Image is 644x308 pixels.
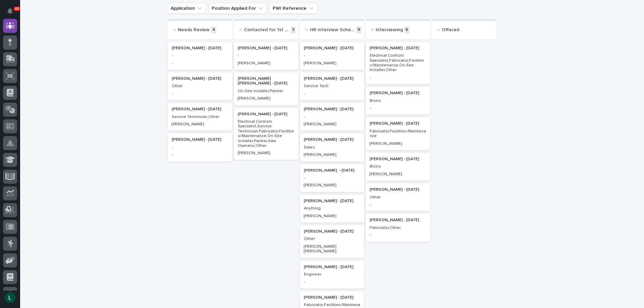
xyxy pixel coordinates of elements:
[238,119,294,148] p: Electrical Controls Specialist,Service Technician,Fabricator,Facilities/Maintenance,On-Site Insta...
[304,280,361,284] p: -
[366,183,430,211] a: [PERSON_NAME] - [DATE]Other-
[304,199,361,203] p: [PERSON_NAME] - [DATE]
[304,214,361,219] p: [PERSON_NAME]
[304,61,361,66] p: [PERSON_NAME]
[370,106,426,111] p: -
[300,103,365,131] a: [PERSON_NAME] - [DATE]-[PERSON_NAME]
[238,53,294,58] p: -
[304,176,361,180] p: -
[168,42,232,70] a: [PERSON_NAME] - [DATE]--
[211,26,216,34] p: 4
[376,27,403,33] p: Interviewing
[300,164,365,192] a: [PERSON_NAME] - [DATE]-[PERSON_NAME]
[300,133,365,161] a: [PERSON_NAME] - [DATE]Sales[PERSON_NAME]
[370,141,426,146] p: [PERSON_NAME]
[168,103,232,131] a: [PERSON_NAME] - [DATE]Service Technician,Other[PERSON_NAME]
[172,152,228,157] p: -
[366,87,430,115] a: [PERSON_NAME] - [DATE]Bistro-
[172,84,228,88] p: Other
[172,61,228,66] p: -
[300,72,365,100] a: [PERSON_NAME] - [DATE]Service Tech-
[172,115,228,119] p: Service Technician,Other
[370,233,426,238] p: -
[15,6,19,11] p: 40
[310,27,355,33] p: HR Interview Scheduled / Complete
[238,89,294,94] p: On-Site Installer,Painter
[370,121,426,126] p: [PERSON_NAME] - [DATE]
[304,76,361,81] p: [PERSON_NAME] - [DATE]
[172,76,228,81] p: [PERSON_NAME] - [DATE]
[172,46,228,51] p: [PERSON_NAME] - [DATE]
[304,206,361,211] p: Anything
[238,61,294,66] p: [PERSON_NAME]
[370,202,426,207] p: -
[366,153,430,181] div: [PERSON_NAME] - [DATE]Bistro[PERSON_NAME]
[304,46,361,51] p: [PERSON_NAME] - [DATE]
[300,42,365,70] a: [PERSON_NAME] - [DATE]-[PERSON_NAME]
[291,26,296,34] p: 3
[304,237,361,241] p: Other
[366,117,430,150] div: [PERSON_NAME] - [DATE]Fabricator,Facilities/Maintenance[PERSON_NAME]
[172,91,228,96] p: -
[370,172,426,177] p: [PERSON_NAME]
[366,42,430,84] a: [PERSON_NAME] - [DATE]Electrical Controls Specialist,Fabricator,Facilities/Maintenance,On-Site In...
[172,137,228,142] p: [PERSON_NAME] - [DATE]
[172,122,228,127] p: [PERSON_NAME]
[300,195,365,223] a: [PERSON_NAME] - [DATE]Anything[PERSON_NAME]
[168,72,232,100] a: [PERSON_NAME] - [DATE]Other-
[304,122,361,127] p: [PERSON_NAME]
[370,187,426,192] p: [PERSON_NAME] - [DATE]
[168,3,206,14] button: Application
[238,76,294,86] p: [PERSON_NAME] [PERSON_NAME] - [DATE]
[172,53,228,58] p: -
[270,3,318,14] button: PWI Reference
[304,137,361,142] p: [PERSON_NAME] - [DATE]
[304,272,361,277] p: Engineer
[442,27,459,33] p: Offered
[370,164,426,169] p: Bistro
[370,91,426,96] p: [PERSON_NAME] - [DATE]
[304,295,361,300] p: [PERSON_NAME] - [DATE]
[370,129,426,139] p: Fabricator,Facilities/Maintenance
[3,291,17,305] button: users-avatar
[244,27,289,33] p: Contacted for 1st Interview
[356,26,362,34] p: 9
[304,145,361,150] p: Sales
[300,225,365,258] a: [PERSON_NAME] - [DATE]Other[PERSON_NAME] [PERSON_NAME]
[234,42,299,70] a: [PERSON_NAME] - [DATE]-[PERSON_NAME]
[209,3,267,14] button: Position Applied For
[304,244,361,254] p: [PERSON_NAME] [PERSON_NAME]
[370,195,426,200] p: Other
[304,152,361,157] p: [PERSON_NAME]
[304,265,361,269] p: [PERSON_NAME] - [DATE]
[370,226,426,230] p: Fabricator,Other
[172,107,228,112] p: [PERSON_NAME] - [DATE]
[8,8,17,19] div: Notifications40
[178,27,210,33] p: Needs Review
[238,112,294,117] p: [PERSON_NAME] - [DATE]
[304,115,361,119] p: -
[238,151,294,156] p: [PERSON_NAME]
[3,4,17,18] button: Notifications
[234,108,299,160] a: [PERSON_NAME] - [DATE]Electrical Controls Specialist,Service Technician,Fabricator,Facilities/Mai...
[304,107,361,112] p: [PERSON_NAME] - [DATE]
[370,53,426,73] p: Electrical Controls Specialist,Fabricator,Facilities/Maintenance,On-Site Installer,Other
[366,214,430,242] a: [PERSON_NAME] - [DATE]Fabricator,Other-
[168,133,232,161] a: [PERSON_NAME] - [DATE]--
[370,157,426,162] p: [PERSON_NAME] - [DATE]
[300,261,365,289] a: [PERSON_NAME] - [DATE]Engineer-
[172,145,228,150] p: -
